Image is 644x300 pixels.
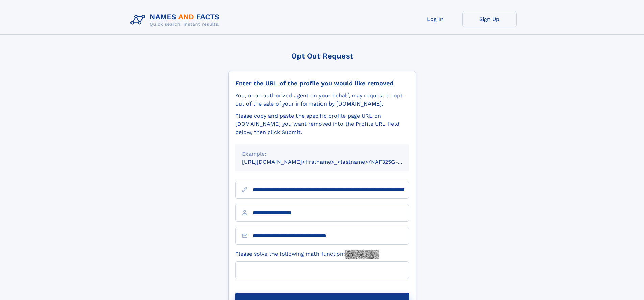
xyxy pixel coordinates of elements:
[242,159,422,165] small: [URL][DOMAIN_NAME]<firstname>_<lastname>/NAF325G-xxxxxxxx
[235,92,409,108] div: You, or an authorized agent on your behalf, may request to opt-out of the sale of your informatio...
[242,150,402,158] div: Example:
[462,11,517,27] a: Sign Up
[235,112,409,136] div: Please copy and paste the specific profile page URL on [DOMAIN_NAME] you want removed into the Pr...
[235,79,409,87] div: Enter the URL of the profile you would like removed
[408,11,462,27] a: Log In
[235,250,379,259] label: Please solve the following math function:
[128,11,225,29] img: Logo Names and Facts
[228,52,416,60] div: Opt Out Request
